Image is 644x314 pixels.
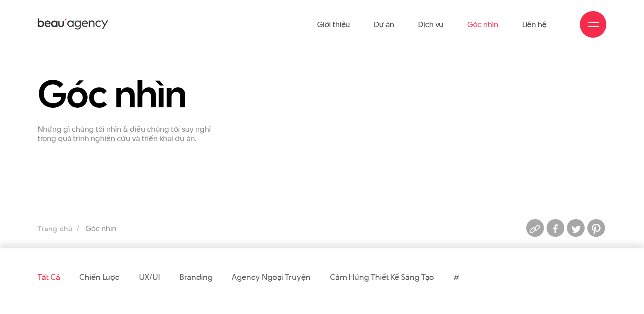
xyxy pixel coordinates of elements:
[179,271,212,283] a: Branding
[38,73,218,114] h1: Góc nhìn
[330,271,435,283] a: Cảm hứng thiết kế sáng tạo
[139,271,160,283] a: UX/UI
[38,224,72,234] a: Trang chủ
[38,125,218,143] p: Những gì chúng tôi nhìn & điều chúng tôi suy nghĩ trong quá trình nghiên cứu và triển khai dự án.
[454,271,459,283] a: #
[79,271,119,283] a: Chiến lược
[38,271,60,283] a: Tất cả
[232,271,310,283] a: Agency ngoại truyện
